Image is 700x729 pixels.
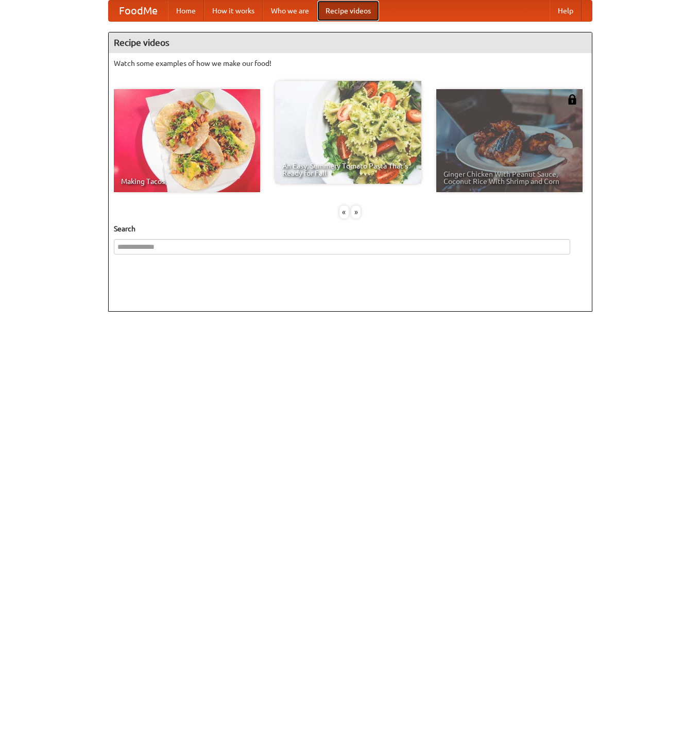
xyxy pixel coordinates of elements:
span: Making Tacos [121,178,253,185]
a: Recipe videos [317,1,379,21]
img: 483408.png [567,94,577,105]
div: » [351,206,361,218]
p: Watch some examples of how we make our food! [114,58,587,69]
a: Who we are [263,1,317,21]
a: FoodMe [109,1,168,21]
h5: Search [114,224,587,234]
a: Home [168,1,204,21]
h4: Recipe videos [109,32,592,53]
span: An Easy, Summery Tomato Pasta That's Ready for Fall [282,162,414,177]
a: Making Tacos [114,89,260,192]
a: Help [550,1,582,21]
a: An Easy, Summery Tomato Pasta That's Ready for Fall [275,81,421,184]
a: How it works [204,1,263,21]
div: « [339,206,349,218]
